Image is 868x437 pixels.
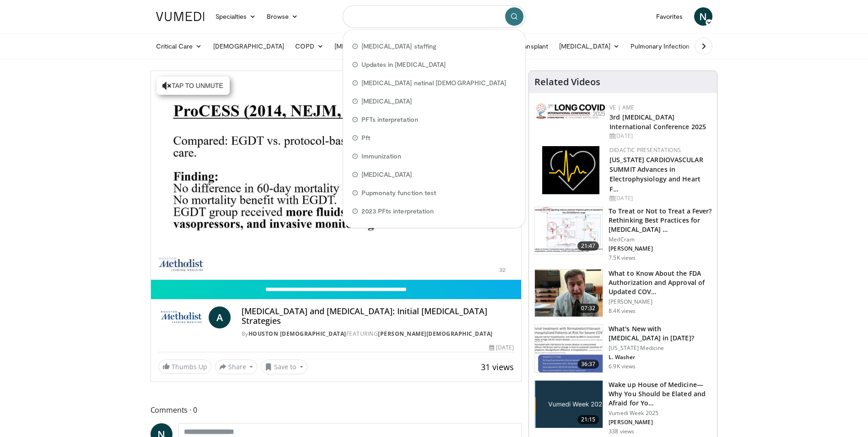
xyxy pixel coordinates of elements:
[694,7,712,26] a: N
[609,236,712,243] p: MedCram
[534,269,712,317] a: 07:32 What to Know About the FDA Authorization and Approval of Updated COV… [PERSON_NAME] 8.4K views
[625,37,704,55] a: Pulmonary Infection
[151,37,208,55] a: Critical Care
[534,380,712,435] a: 21:15 Wake up House of Medicine—Why You Should be Elated and Afraid for Yo… Vumedi Week 2025 [PER...
[535,207,603,255] img: 17417671-29c8-401a-9d06-236fa126b08d.150x105_q85_crop-smart_upscale.jpg
[151,71,522,280] video-js: Video Player
[609,380,712,408] h3: Wake up House of Medicine—Why You Should be Elated and Afraid for Yo…
[609,428,634,435] p: 338 views
[609,410,712,417] p: Vumedi Week 2025
[361,42,437,51] span: [MEDICAL_DATA] staffing
[489,344,514,352] div: [DATE]
[361,115,418,124] span: PFTs interpretation
[534,324,712,373] a: 36:37 What's New with [MEDICAL_DATA] in [DATE]? [US_STATE] Medicine L. Washer 6.9K views
[609,194,710,202] div: [DATE]
[609,344,712,352] p: [US_STATE] Medicine
[156,12,205,21] img: VuMedi Logo
[329,37,391,55] a: [MEDICAL_DATA]
[609,354,712,361] p: L. Washer
[609,245,712,252] p: [PERSON_NAME]
[609,104,634,111] a: VE | AME
[261,7,303,26] a: Browse
[361,97,412,106] span: [MEDICAL_DATA]
[361,78,507,87] span: [MEDICAL_DATA] natinal [DEMOGRAPHIC_DATA]
[542,146,599,194] img: 1860aa7a-ba06-47e3-81a4-3dc728c2b4cf.png.150x105_q85_autocrop_double_scale_upscale_version-0.2.png
[609,132,710,140] div: [DATE]
[609,269,712,296] h3: What to Know About the FDA Authorization and Approval of Updated COV…
[248,330,346,338] a: Houston [DEMOGRAPHIC_DATA]
[535,269,603,317] img: a1e50555-b2fd-4845-bfdc-3eac51376964.150x105_q85_crop-smart_upscale.jpg
[151,404,522,416] span: Comments 0
[361,170,412,179] span: [MEDICAL_DATA]
[609,113,706,131] a: 3rd [MEDICAL_DATA] International Conference 2025
[378,330,493,338] a: [PERSON_NAME][DEMOGRAPHIC_DATA]
[208,37,290,55] a: [DEMOGRAPHIC_DATA]
[158,306,205,328] img: Houston Methodist
[242,330,514,338] div: By FEATURING
[609,207,712,234] h3: To Treat or Not to Treat a Fever? Rethinking Best Practices for [MEDICAL_DATA] …
[361,207,434,216] span: 2023 PFts interpretation
[609,155,703,193] a: [US_STATE] CARDIOVASCULAR SUMMIT Advances in Electrophysiology and Heart F…
[609,298,712,306] p: [PERSON_NAME]
[577,304,599,313] span: 07:32
[534,76,600,87] h4: Related Videos
[290,37,329,55] a: COPD
[156,76,230,95] button: Tap to unmute
[209,306,231,328] a: A
[536,104,605,119] img: a2792a71-925c-4fc2-b8ef-8d1b21aec2f7.png.150x105_q85_autocrop_double_scale_upscale_version-0.2.jpg
[343,5,526,27] input: Search topics, interventions
[158,360,211,374] a: Thumbs Up
[577,360,599,369] span: 36:37
[210,7,262,26] a: Specialties
[361,133,370,142] span: Pft
[481,361,514,372] span: 31 views
[534,207,712,262] a: 21:47 To Treat or Not to Treat a Fever? Rethinking Best Practices for [MEDICAL_DATA] … MedCram [P...
[535,381,603,428] img: f302a613-4137-484c-b785-d9f4af40bf5c.jpg.150x105_q85_crop-smart_upscale.jpg
[609,363,636,370] p: 6.9K views
[554,37,625,55] a: [MEDICAL_DATA]
[361,188,437,197] span: Pupmonaty function test
[577,241,599,251] span: 21:47
[261,360,307,374] button: Save to
[577,415,599,424] span: 21:15
[609,307,636,315] p: 8.4K views
[361,60,446,69] span: Updates in [MEDICAL_DATA]
[651,7,689,26] a: Favorites
[609,146,710,154] div: Didactic Presentations
[535,325,603,372] img: e6ac19ea-06ec-4e73-bb2e-8837b1071482.150x105_q85_crop-smart_upscale.jpg
[215,360,258,374] button: Share
[361,152,402,161] span: Immunization
[242,306,514,326] h4: [MEDICAL_DATA] and [MEDICAL_DATA]: Initial [MEDICAL_DATA] Strategies
[609,419,712,426] p: [PERSON_NAME]
[609,324,712,343] h3: What's New with [MEDICAL_DATA] in [DATE]?
[609,254,636,262] p: 7.5K views
[512,37,554,55] a: Transplant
